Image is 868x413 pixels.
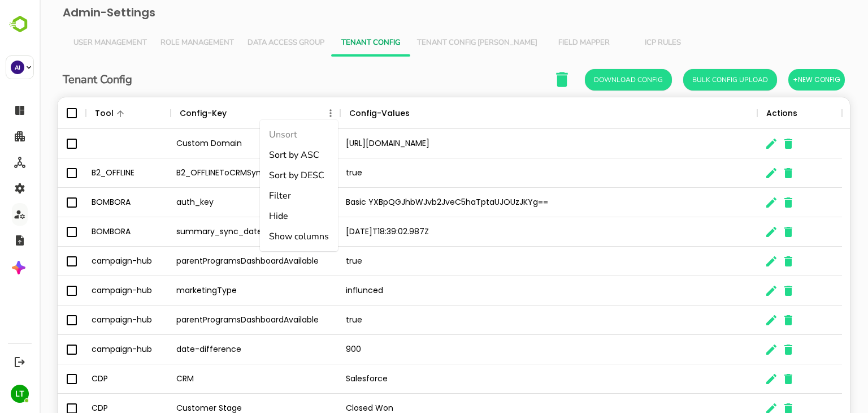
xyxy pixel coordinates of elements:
div: campaign-hub [46,247,131,276]
div: B2_OFFLINEToCRMSync [131,158,301,188]
h6: Tenant Config [23,71,93,89]
div: marketingType [131,276,301,306]
div: AI [11,61,24,74]
div: Basic YXBpQGJhbWJvb2JveC5haTptaUJOUzJKYg== [301,188,718,217]
div: [DATE]T18:39:02.987Z [301,217,718,247]
div: LT [11,385,29,403]
div: CDP [46,364,131,394]
li: Show columns [220,226,298,247]
div: campaign-hub [46,306,131,335]
div: Config-Key [140,97,187,129]
div: summary_sync_date [131,217,301,247]
div: B2_OFFLINE [46,158,131,188]
button: Sort [187,107,201,121]
div: Tool [55,97,74,129]
div: Actions [727,97,758,129]
div: 900 [301,335,718,364]
div: BOMBORA [46,217,131,247]
span: Role Management [121,38,194,48]
button: Download Config [545,69,632,91]
li: Hide [220,206,298,226]
li: Sort by ASC [220,145,298,165]
div: Vertical tabs example [27,29,801,57]
div: BOMBORA [46,188,131,217]
div: true [301,306,718,335]
div: Salesforce [301,364,718,394]
span: Tenant Config [PERSON_NAME] [377,38,498,48]
span: Data Access Group [208,38,285,48]
div: Custom Domain [131,129,301,158]
button: Logout [12,354,27,369]
span: +New Config [753,72,801,87]
span: User Management [34,38,107,48]
div: auth_key [131,188,301,217]
div: [URL][DOMAIN_NAME] [301,129,718,158]
div: true [301,247,718,276]
button: Sort [74,107,88,121]
div: campaign-hub [46,276,131,306]
li: Filter [220,186,298,206]
span: Tenant Config [298,38,364,48]
div: parentProgramsDashboardAvailable [131,247,301,276]
div: Config-Values [310,97,370,129]
span: Field Mapper [511,38,577,48]
li: Sort by DESC [220,165,298,186]
div: CRM [131,364,301,394]
button: Bulk Config Upload [644,69,737,91]
button: +New Config [749,69,805,91]
span: ICP Rules [591,38,656,48]
div: parentProgramsDashboardAvailable [131,306,301,335]
button: Menu [284,106,298,121]
button: Sort [370,107,384,121]
div: date-difference [131,335,301,364]
img: BambooboxLogoMark.f1c84d78b4c51b1a7b5f700c9845e183.svg [6,14,34,35]
div: influnced [301,276,718,306]
div: campaign-hub [46,335,131,364]
div: true [301,158,718,188]
ul: Menu [220,120,298,251]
